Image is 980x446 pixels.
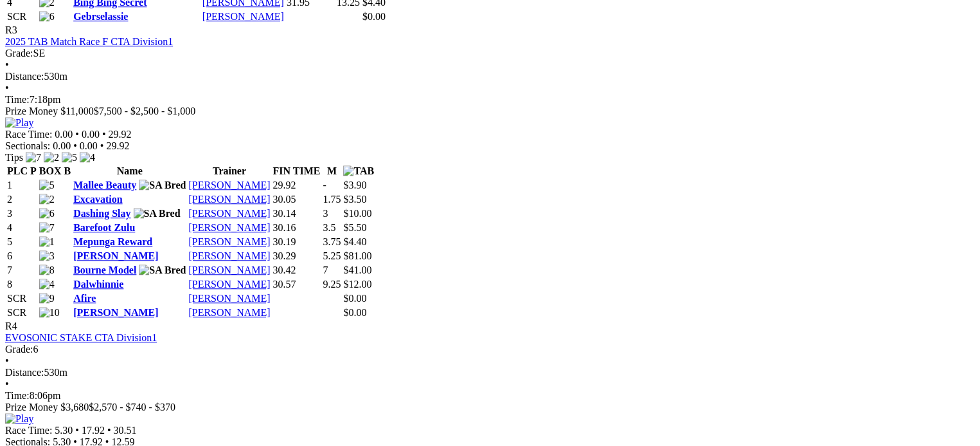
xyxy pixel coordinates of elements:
[188,222,270,233] a: [PERSON_NAME]
[5,344,33,355] span: Grade:
[5,390,975,402] div: 8:06pm
[362,11,386,22] span: $0.00
[134,208,181,219] img: SA Bred
[73,165,186,178] th: Name
[323,265,328,275] text: 7
[6,278,37,291] td: 8
[73,307,158,318] a: [PERSON_NAME]
[73,265,136,275] a: Bourne Model
[188,194,270,205] a: [PERSON_NAME]
[5,355,9,366] span: •
[109,129,132,140] span: 29.92
[39,265,55,276] img: 8
[5,59,9,70] span: •
[5,71,975,82] div: 530m
[5,332,157,343] a: EVOSONIC STAKE CTA Division1
[188,165,271,178] th: Trainer
[5,129,52,140] span: Race Time:
[73,194,122,205] a: Excavation
[5,152,23,163] span: Tips
[272,250,321,263] td: 30.29
[343,293,366,304] span: $0.00
[55,129,73,140] span: 0.00
[39,194,55,205] img: 2
[73,293,96,304] a: Afire
[73,208,130,219] a: Dashing Slay
[5,140,50,151] span: Sectionals:
[343,279,371,290] span: $12.00
[188,279,270,290] a: [PERSON_NAME]
[343,236,366,247] span: $4.40
[107,425,111,436] span: •
[82,425,105,436] span: 17.92
[73,140,77,151] span: •
[6,10,37,23] td: SCR
[323,208,328,219] text: 3
[272,264,321,277] td: 30.42
[6,179,37,192] td: 1
[44,152,59,163] img: 2
[6,292,37,305] td: SCR
[343,250,371,261] span: $81.00
[39,11,55,23] img: 6
[5,344,975,355] div: 6
[139,180,186,191] img: SA Bred
[53,140,71,151] span: 0.00
[6,236,37,248] td: 5
[5,402,975,413] div: Prize Money $3,680
[5,321,17,331] span: R4
[73,222,135,233] a: Barefoot Zulu
[80,140,98,151] span: 0.00
[6,207,37,220] td: 3
[6,221,37,234] td: 4
[272,221,321,234] td: 30.16
[188,307,270,318] a: [PERSON_NAME]
[5,390,30,401] span: Time:
[343,208,371,219] span: $10.00
[5,94,975,106] div: 7:18pm
[323,279,341,290] text: 9.25
[5,36,173,47] a: 2025 TAB Match Race F CTA Division1
[323,236,341,247] text: 3.75
[89,402,175,413] span: $2,570 - $740 - $370
[6,250,37,263] td: 6
[39,279,55,290] img: 4
[343,180,366,190] span: $3.90
[39,208,55,219] img: 6
[73,279,123,290] a: Dalwhinnie
[5,425,52,436] span: Race Time:
[5,106,975,117] div: Prize Money $11,000
[272,236,321,248] td: 30.19
[188,180,270,190] a: [PERSON_NAME]
[323,194,341,205] text: 1.75
[5,82,9,93] span: •
[343,265,371,275] span: $41.00
[39,165,62,176] span: BOX
[64,165,71,176] span: B
[323,250,341,261] text: 5.25
[6,306,37,319] td: SCR
[5,48,33,59] span: Grade:
[39,180,55,191] img: 5
[343,307,366,318] span: $0.00
[272,278,321,291] td: 30.57
[5,94,30,105] span: Time:
[102,129,106,140] span: •
[26,152,41,163] img: 7
[114,425,137,436] span: 30.51
[94,106,196,116] span: $7,500 - $2,500 - $1,000
[6,264,37,277] td: 7
[39,293,55,304] img: 9
[188,208,270,219] a: [PERSON_NAME]
[272,165,321,178] th: FIN TIME
[82,129,100,140] span: 0.00
[5,48,975,59] div: SE
[73,236,152,247] a: Mepunga Reward
[5,413,33,425] img: Play
[5,71,44,82] span: Distance:
[272,179,321,192] td: 29.92
[100,140,104,151] span: •
[188,265,270,275] a: [PERSON_NAME]
[55,425,73,436] span: 5.30
[188,250,270,261] a: [PERSON_NAME]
